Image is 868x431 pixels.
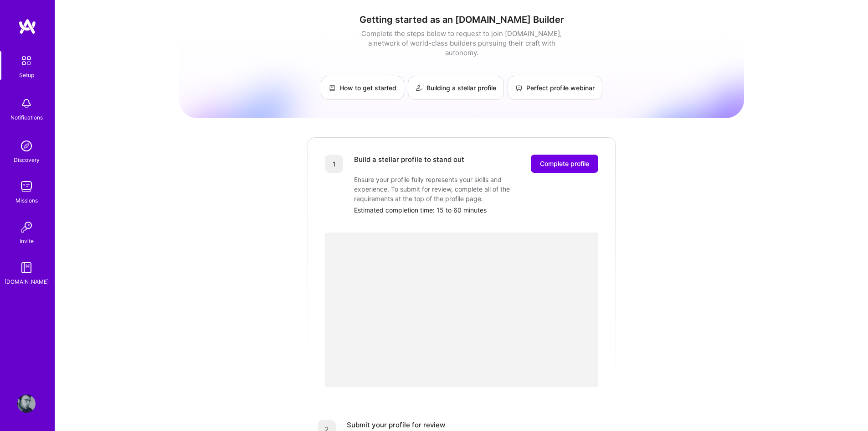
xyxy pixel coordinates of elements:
[19,70,34,80] div: Setup
[17,51,36,70] img: setup
[17,218,36,236] img: Invite
[10,113,43,122] div: Notifications
[321,76,404,100] a: How to get started
[179,14,744,25] h1: Getting started as an [DOMAIN_NAME] Builder
[540,159,589,168] span: Complete profile
[359,29,564,57] div: Complete the steps below to request to join [DOMAIN_NAME], a network of world-class builders purs...
[508,76,602,100] a: Perfect profile webinar
[354,175,536,203] div: Ensure your profile fully represents your skills and experience. To submit for review, complete a...
[18,18,36,35] img: logo
[17,94,36,113] img: bell
[325,155,343,173] div: 1
[15,395,38,413] a: User Avatar
[354,155,464,173] div: Build a stellar profile to stand out
[408,76,504,100] a: Building a stellar profile
[20,236,34,246] div: Invite
[515,84,523,92] img: Perfect profile webinar
[15,196,38,205] div: Missions
[531,155,598,173] button: Complete profile
[354,205,598,215] div: Estimated completion time: 15 to 60 minutes
[416,84,423,92] img: Building a stellar profile
[17,395,36,413] img: User Avatar
[17,137,36,155] img: discovery
[325,233,598,387] iframe: video
[14,155,40,165] div: Discovery
[329,84,336,92] img: How to get started
[347,420,445,430] div: Submit your profile for review
[17,259,36,277] img: guide book
[5,277,49,286] div: [DOMAIN_NAME]
[17,177,36,196] img: teamwork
